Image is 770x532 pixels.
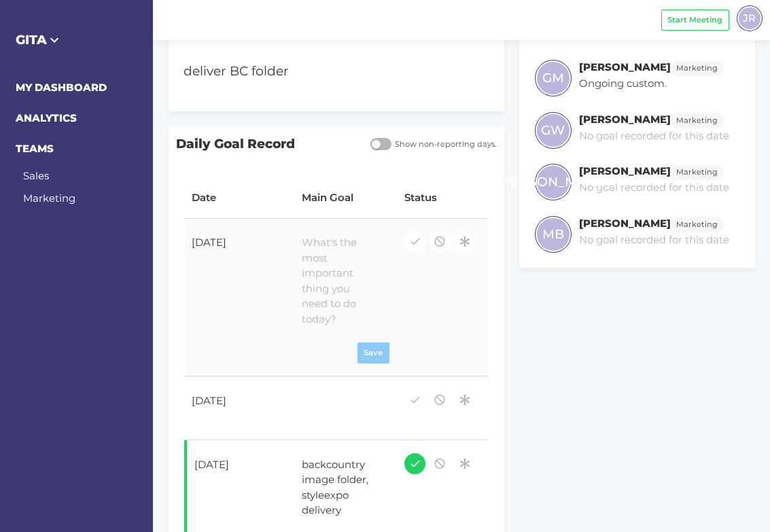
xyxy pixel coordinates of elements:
[391,139,497,150] span: Show non-reporting days.
[404,190,480,206] div: Status
[16,111,77,124] a: ANALYTICS
[661,10,729,31] button: Start Meeting
[192,190,287,206] div: Date
[579,76,724,92] p: Ongoing custom.
[579,232,729,248] p: No goal recorded for this date
[542,225,564,244] span: MB
[676,115,718,126] span: Marketing
[302,190,389,206] div: Main Goal
[579,180,729,196] p: No goal recorded for this date
[579,164,671,177] h6: [PERSON_NAME]
[169,127,363,162] span: Daily Goal Record
[676,166,718,178] span: Marketing
[579,217,671,230] h6: [PERSON_NAME]
[671,164,724,177] a: Marketing
[176,54,470,89] div: deliver BC folder
[184,376,294,440] td: [DATE]
[357,342,389,363] button: Save
[184,219,294,376] td: [DATE]
[16,141,138,157] h6: TEAMS
[16,81,107,94] a: MY DASHBOARD
[23,169,49,182] a: Sales
[676,63,718,74] span: Marketing
[16,31,138,50] h5: GITA
[743,10,756,26] span: JR
[671,217,724,230] a: Marketing
[671,113,724,126] a: Marketing
[542,69,564,88] span: GM
[23,192,75,205] a: Marketing
[579,113,671,126] h6: [PERSON_NAME]
[579,60,671,73] h6: [PERSON_NAME]
[579,128,729,144] p: No goal recorded for this date
[497,173,610,192] span: [PERSON_NAME]
[737,5,763,31] div: JR
[294,449,382,526] div: backcountry image folder, styleexpo delivery
[671,60,724,73] a: Marketing
[667,14,722,26] span: Start Meeting
[676,219,718,230] span: Marketing
[541,121,565,140] span: GW
[364,347,383,359] span: Save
